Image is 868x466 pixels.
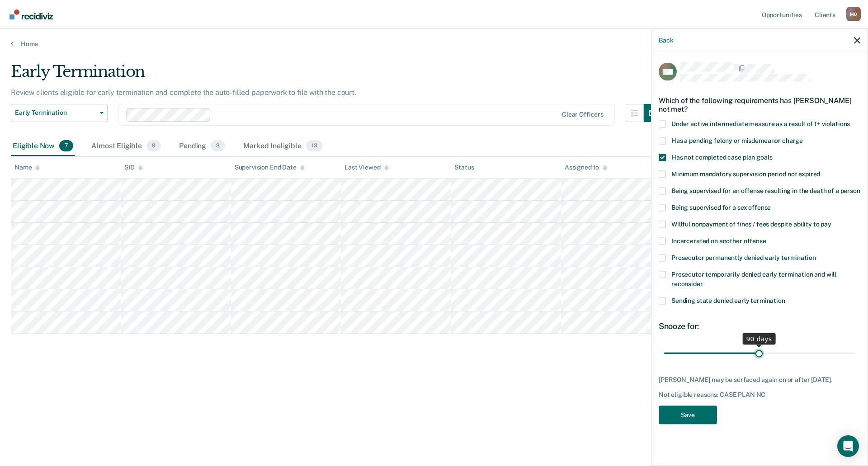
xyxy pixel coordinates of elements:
span: Incarcerated on another offense [671,237,766,244]
span: 7 [59,140,73,152]
span: Being supervised for a sex offense [671,203,771,211]
span: Has not completed case plan goals [671,153,772,160]
div: Which of the following requirements has [PERSON_NAME] not met? [659,89,860,120]
div: Snooze for: [659,321,860,331]
div: Clear officers [562,111,604,118]
span: Minimum mandatory supervision period not expired [671,170,820,177]
span: 13 [306,140,323,152]
button: Save [659,405,717,424]
div: Last Viewed [344,164,388,171]
div: Open Intercom Messenger [837,435,859,457]
span: Willful nonpayment of fines / fees despite ability to pay [671,220,831,227]
p: Review clients eligible for early termination and complete the auto-filled paperwork to file with... [11,88,356,97]
button: Back [659,36,673,44]
div: Not eligible reasons: CASE PLAN NC [659,391,860,399]
div: [PERSON_NAME] may be surfaced again on or after [DATE]. [659,376,860,383]
span: 3 [211,140,225,152]
span: 9 [146,140,161,152]
div: Assigned to [565,164,607,171]
span: Sending state denied early termination [671,297,785,304]
div: 90 days [743,333,776,344]
div: Almost Eligible [90,137,163,156]
span: Under active intermediate measure as a result of 1+ violations [671,120,850,127]
div: Eligible Now [11,137,75,156]
div: Early Termination [11,62,662,88]
img: Recidiviz [9,9,53,19]
div: Supervision End Date [235,164,305,171]
div: Pending [177,137,227,156]
span: Prosecutor temporarily denied early termination and will reconsider [671,270,836,287]
div: M D [846,7,861,21]
span: Early Termination [15,109,96,117]
div: Status [454,164,474,171]
div: Marked Ineligible [241,137,324,156]
span: Prosecutor permanently denied early termination [671,254,816,261]
a: Home [11,40,857,48]
div: SID [124,164,143,171]
div: Name [14,164,40,171]
span: Has a pending felony or misdemeanor charge [671,137,803,144]
span: Being supervised for an offense resulting in the death of a person [671,187,860,194]
button: Profile dropdown button [846,7,861,21]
